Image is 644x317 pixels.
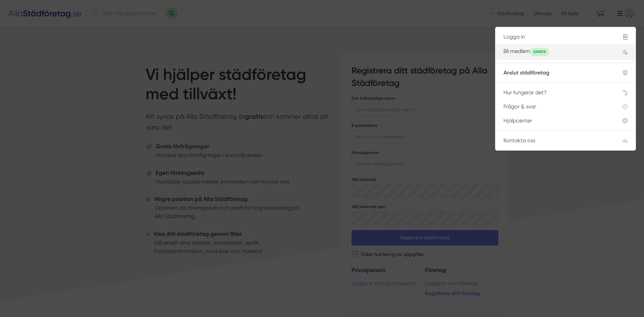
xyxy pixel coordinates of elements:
[503,48,606,56] div: Bli medlem
[503,34,606,40] div: Logga in
[530,48,549,56] span: GRATIS
[503,70,606,76] div: Anslut städföretag
[503,90,606,96] div: Hur fungerar det?
[503,104,606,110] div: Frågor & svar
[503,138,606,144] div: Kontakta oss
[503,118,606,124] div: Hjälpcenter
